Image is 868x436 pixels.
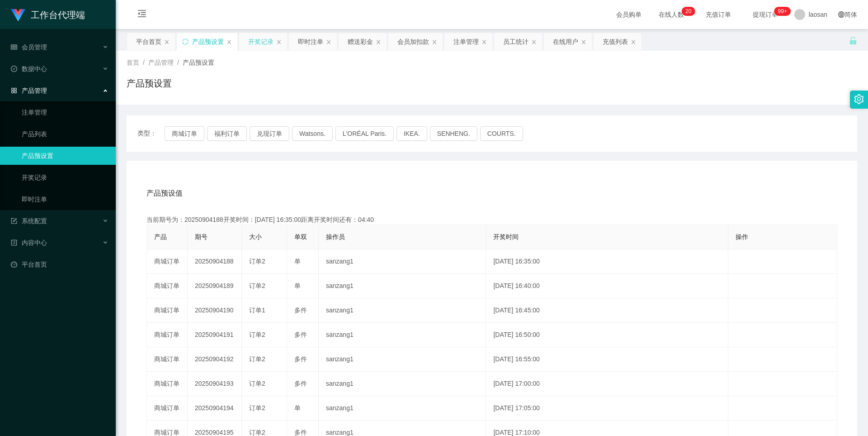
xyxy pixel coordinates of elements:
span: 多件 [294,331,307,338]
td: 商城订单 [147,298,188,323]
span: 订单2 [249,380,265,387]
span: 会员管理 [11,43,47,51]
span: 订单2 [249,331,265,338]
a: 产品列表 [22,125,108,143]
i: 图标: close [164,39,170,45]
i: 图标: profile [11,240,17,246]
span: 多件 [294,355,307,363]
td: sanzang1 [319,347,486,372]
span: 数据中心 [11,65,47,72]
button: SENHENG. [430,126,477,141]
td: 20250904191 [188,323,242,347]
td: 商城订单 [147,323,188,347]
div: 开奖记录 [248,33,274,50]
div: 注单管理 [453,33,479,50]
p: 0 [689,7,692,16]
span: 订单1 [249,307,265,314]
span: 提现订单 [748,11,783,18]
sup: 20 [682,7,695,16]
a: 注单管理 [22,103,108,121]
td: 20250904190 [188,298,242,323]
span: 在线人数 [654,11,689,18]
i: 图标: table [11,44,17,50]
div: 会员加扣款 [397,33,429,50]
td: sanzang1 [319,323,486,347]
button: 商城订单 [165,126,204,141]
i: 图标: close [531,39,537,45]
td: sanzang1 [319,249,486,274]
i: 图标: close [276,39,282,45]
i: 图标: setting [854,94,864,104]
div: 产品预设置 [192,33,224,50]
p: 2 [685,7,689,16]
td: [DATE] 16:35:00 [486,249,728,274]
span: 期号 [195,233,208,240]
span: / [177,59,179,66]
i: 图标: global [838,11,844,18]
div: 充值列表 [603,33,628,50]
a: 产品预设置 [22,147,108,165]
i: 图标: check-circle-o [11,66,17,72]
span: 产品 [154,233,167,240]
td: 商城订单 [147,347,188,372]
i: 图标: unlock [849,37,857,45]
span: 产品预设值 [146,188,183,199]
td: 20250904192 [188,347,242,372]
i: 图标: menu-fold [127,0,157,29]
div: 员工统计 [503,33,528,50]
span: 产品管理 [148,59,174,66]
span: / [143,59,145,66]
div: 当前期号为：20250904188开奖时间：[DATE] 16:35:00距离开奖时间还有：04:40 [146,215,837,225]
i: 图标: form [11,218,17,224]
td: 商城订单 [147,372,188,396]
td: 20250904193 [188,372,242,396]
td: [DATE] 16:55:00 [486,347,728,372]
span: 订单2 [249,355,265,363]
span: 充值订单 [701,11,736,18]
td: 商城订单 [147,274,188,298]
span: 单 [294,282,301,289]
span: 系统配置 [11,217,47,225]
i: 图标: close [581,39,586,45]
h1: 产品预设置 [127,77,172,90]
i: 图标: close [226,39,232,45]
span: 操作员 [326,233,345,240]
span: 大小 [249,233,262,240]
td: 商城订单 [147,249,188,274]
td: 20250904194 [188,396,242,421]
i: 图标: close [376,39,381,45]
td: [DATE] 16:50:00 [486,323,728,347]
sup: 1073 [774,7,791,16]
td: [DATE] 17:05:00 [486,396,728,421]
td: 20250904188 [188,249,242,274]
span: 单 [294,404,301,412]
td: [DATE] 16:40:00 [486,274,728,298]
button: Watsons. [292,126,333,141]
td: [DATE] 17:00:00 [486,372,728,396]
span: 多件 [294,380,307,387]
a: 开奖记录 [22,168,108,187]
span: 首页 [127,59,139,66]
span: 产品管理 [11,87,47,94]
span: 多件 [294,429,307,436]
i: 图标: close [326,39,331,45]
div: 在线用户 [553,33,578,50]
a: 即时注单 [22,190,108,208]
span: 订单2 [249,429,265,436]
button: IKEA. [396,126,427,141]
img: logo.9652507e.png [11,9,25,22]
span: 内容中心 [11,239,47,246]
span: 订单2 [249,404,265,412]
td: sanzang1 [319,274,486,298]
div: 赠送彩金 [348,33,373,50]
i: 图标: appstore-o [11,87,17,94]
td: 20250904189 [188,274,242,298]
span: 单 [294,258,301,265]
i: 图标: sync [182,38,189,45]
td: sanzang1 [319,372,486,396]
div: 即时注单 [298,33,323,50]
i: 图标: close [631,39,636,45]
span: 类型： [137,126,165,141]
a: 图标: dashboard平台首页 [11,255,108,273]
button: COURTS. [480,126,523,141]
